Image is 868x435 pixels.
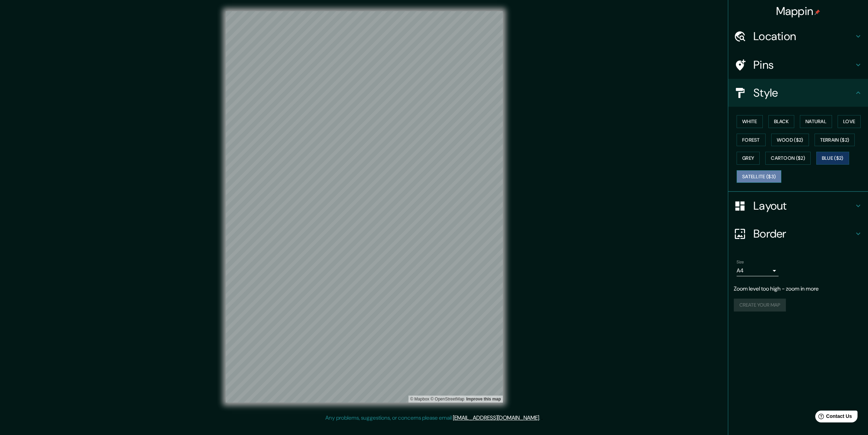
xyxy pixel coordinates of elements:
[768,115,795,128] button: Black
[737,170,781,183] button: Satellite ($3)
[728,22,868,50] div: Location
[410,397,429,402] a: Mapbox
[753,29,854,43] h4: Location
[325,414,540,422] p: Any problems, suggestions, or concerns please email .
[737,115,763,128] button: White
[728,220,868,248] div: Border
[734,285,862,293] p: Zoom level too high - zoom in more
[753,199,854,213] h4: Layout
[838,115,861,128] button: Love
[765,152,811,165] button: Cartoon ($2)
[753,58,854,72] h4: Pins
[728,192,868,220] div: Layout
[816,152,849,165] button: Blue ($2)
[431,397,464,402] a: OpenStreetMap
[815,9,820,15] img: pin-icon.png
[466,397,501,402] a: Map feedback
[753,86,854,100] h4: Style
[753,227,854,241] h4: Border
[776,4,820,18] h4: Mappin
[728,51,868,79] div: Pins
[226,11,503,403] canvas: Map
[800,115,832,128] button: Natural
[728,79,868,107] div: Style
[806,408,860,427] iframe: Help widget launcher
[737,259,744,265] label: Size
[737,134,766,147] button: Forest
[771,134,809,147] button: Wood ($2)
[815,134,855,147] button: Terrain ($2)
[737,265,779,276] div: A4
[737,152,760,165] button: Grey
[540,414,541,422] div: .
[541,414,543,422] div: .
[453,414,539,421] a: [EMAIL_ADDRESS][DOMAIN_NAME]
